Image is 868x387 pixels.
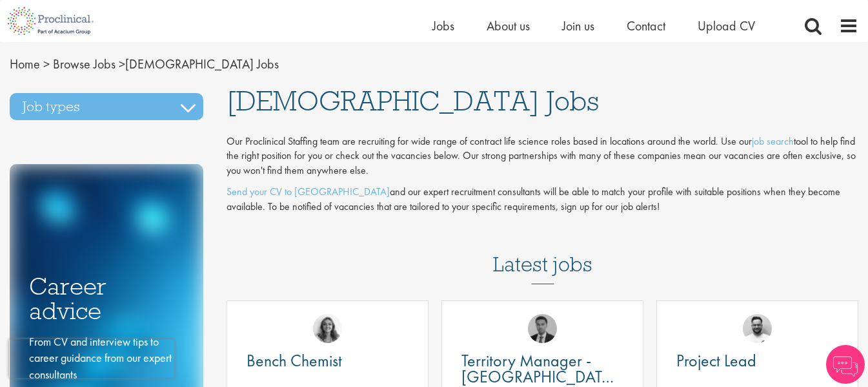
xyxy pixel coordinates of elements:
img: Jackie Cerchio [313,314,342,343]
p: and our expert recruitment consultants will be able to match your profile with suitable positions... [227,185,858,214]
a: Contact [627,17,665,34]
p: Our Proclinical Staffing team are recruiting for wide range of contract life science roles based ... [227,134,858,179]
a: job search [752,134,794,148]
h3: Career advice [29,274,184,324]
h3: Job types [10,93,203,120]
span: [DEMOGRAPHIC_DATA] Jobs [227,83,599,118]
span: > [119,56,125,72]
a: Join us [562,17,594,34]
iframe: reCAPTCHA [9,339,174,378]
img: Carl Gbolade [528,314,557,343]
span: Bench Chemist [247,350,342,371]
span: [DEMOGRAPHIC_DATA] Jobs [10,56,279,72]
a: Territory Manager - [GEOGRAPHIC_DATA], [GEOGRAPHIC_DATA] [461,353,623,385]
img: Emile De Beer [743,314,772,343]
a: Bench Chemist [247,353,409,369]
a: Project Lead [676,353,838,369]
a: Send your CV to [GEOGRAPHIC_DATA] [227,185,390,198]
a: breadcrumb link to Browse Jobs [53,56,116,72]
a: Jobs [432,17,454,34]
span: > [43,56,50,72]
img: Chatbot [826,345,865,384]
a: breadcrumb link to Home [10,56,40,72]
a: About us [487,17,530,34]
a: Upload CV [698,17,755,34]
span: Project Lead [676,350,756,371]
h3: Latest jobs [493,221,592,284]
